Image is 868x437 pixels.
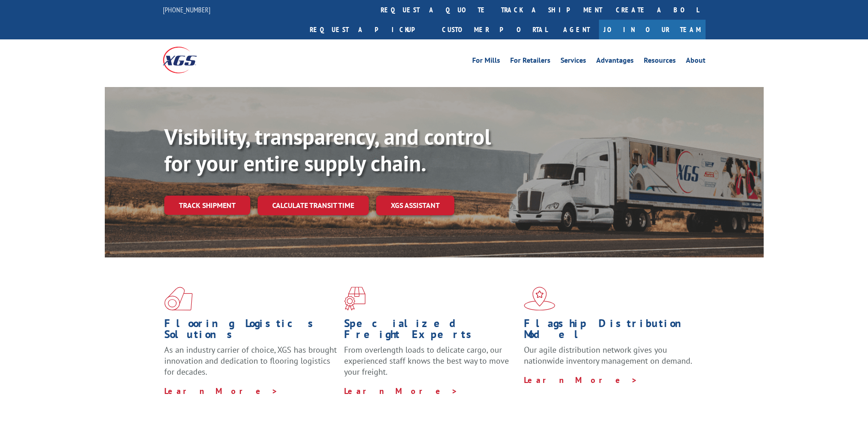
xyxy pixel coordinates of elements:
a: Advantages [596,57,634,67]
a: Agent [554,20,599,39]
span: Our agile distribution network gives you nationwide inventory management on demand. [524,344,692,366]
a: Request a pickup [303,20,435,39]
img: xgs-icon-focused-on-flooring-red [344,287,366,311]
h1: Flagship Distribution Model [524,318,697,344]
a: Learn More > [164,386,278,396]
a: Learn More > [524,375,638,385]
a: For Retailers [510,57,550,67]
a: Track shipment [164,196,250,215]
a: For Mills [472,57,500,67]
b: Visibility, transparency, and control for your entire supply chain. [164,122,491,177]
p: From overlength loads to delicate cargo, our experienced staff knows the best way to move your fr... [344,344,517,385]
span: As an industry carrier of choice, XGS has brought innovation and dedication to flooring logistics... [164,344,337,377]
h1: Flooring Logistics Solutions [164,318,337,344]
a: XGS ASSISTANT [376,196,454,215]
a: [PHONE_NUMBER] [163,5,210,14]
a: Customer Portal [435,20,554,39]
h1: Specialized Freight Experts [344,318,517,344]
a: Services [561,57,586,67]
a: Learn More > [344,386,458,396]
a: About [686,57,706,67]
a: Join Our Team [599,20,706,39]
a: Resources [644,57,676,67]
a: Calculate transit time [258,196,369,215]
img: xgs-icon-total-supply-chain-intelligence-red [164,287,193,311]
img: xgs-icon-flagship-distribution-model-red [524,287,555,311]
